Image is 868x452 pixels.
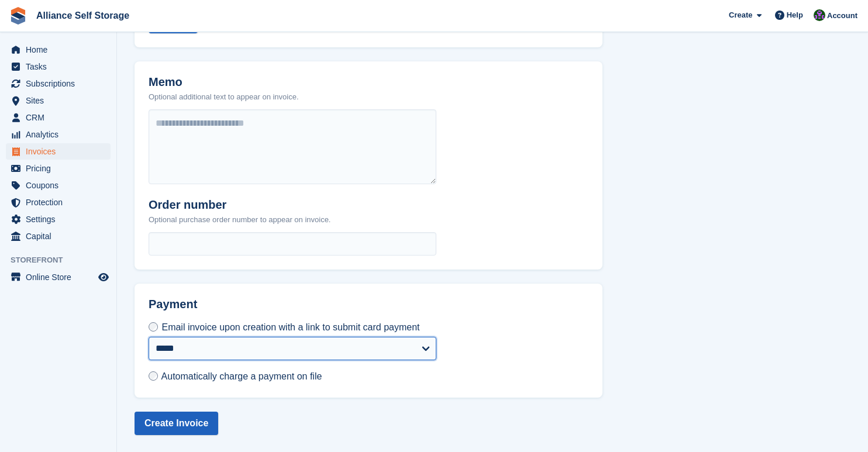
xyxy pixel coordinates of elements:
a: menu [6,177,111,194]
a: menu [6,228,111,244]
span: Email invoice upon creation with a link to submit card payment [161,322,419,332]
span: Online Store [26,269,96,285]
img: Romilly Norton [814,9,825,21]
h2: Order number [149,198,330,212]
span: Storefront [11,254,116,266]
span: Account [827,10,857,22]
a: menu [6,75,111,92]
span: Invoices [26,143,96,160]
span: CRM [26,109,96,126]
span: Capital [26,228,96,244]
span: Home [26,42,96,58]
a: menu [6,58,111,75]
a: menu [6,42,111,58]
span: Settings [26,211,96,227]
input: Automatically charge a payment on file [149,371,158,381]
p: Optional purchase order number to appear on invoice. [149,214,330,226]
a: Preview store [97,270,111,284]
a: menu [6,160,111,177]
span: Create [729,9,752,21]
h2: Payment [149,298,436,320]
span: Protection [26,194,96,211]
a: menu [6,92,111,109]
p: Optional additional text to appear on invoice. [149,91,299,103]
a: menu [6,109,111,126]
button: Create Invoice [135,412,218,435]
span: Tasks [26,58,96,75]
span: Help [787,9,803,21]
a: menu [6,211,111,227]
a: menu [6,269,111,285]
img: stora-icon-8386f47178a22dfd0bd8f6a31ec36ba5ce8667c1dd55bd0f319d3a0aa187defe.svg [9,7,27,25]
input: Email invoice upon creation with a link to submit card payment [149,322,158,332]
span: Pricing [26,160,96,177]
span: Sites [26,92,96,109]
span: Coupons [26,177,96,194]
a: menu [6,126,111,143]
span: Analytics [26,126,96,143]
h2: Memo [149,75,299,89]
a: Alliance Self Storage [32,6,134,25]
span: Automatically charge a payment on file [161,371,322,381]
a: menu [6,143,111,160]
a: menu [6,194,111,211]
span: Subscriptions [26,75,96,92]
